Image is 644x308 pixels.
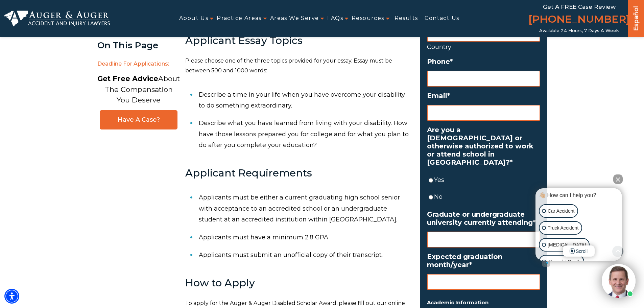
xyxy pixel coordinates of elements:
li: Describe what you have learned from living with your disability. How have those lessons prepared ... [199,114,412,154]
a: Open intaker chat [542,261,550,267]
a: Results [395,11,418,26]
a: About Us [179,11,208,26]
p: [MEDICAL_DATA] [548,241,586,249]
p: Truck Accident [548,224,578,232]
label: Are you a [DEMOGRAPHIC_DATA] or otherwise authorized to work or attend school in [GEOGRAPHIC_DATA]? [427,126,540,166]
span: Get a FREE Case Review [543,3,616,10]
div: Accessibility Menu [4,289,19,304]
label: Yes [434,174,540,185]
a: Have A Case? [100,110,177,129]
span: Available 24 Hours, 7 Days a Week [539,28,619,33]
a: Resources [352,11,384,26]
img: Auger & Auger Accident and Injury Lawyers Logo [4,10,110,27]
span: Deadline for Applications: [97,57,180,71]
a: Practice Areas [217,11,262,26]
div: 👋🏼 How can I help you? [537,192,620,199]
label: Email [427,92,540,100]
p: Please choose one of the three topics provided for your essay. Essay must be between 500 and 1000... [185,56,412,76]
div: On This Page [97,41,180,50]
li: Applicants must submit an unofficial copy of their transcript. [199,246,412,264]
label: Country [427,42,540,52]
label: Graduate or undergraduate university currently attending [427,210,540,227]
h3: Applicant Requirements [185,167,412,179]
label: No [434,191,540,202]
h3: How to Apply [185,277,412,288]
h5: Academic Information [427,298,540,307]
a: Contact Us [425,11,459,26]
p: About The Compensation You Deserve [97,73,180,105]
p: Car Accident [548,207,574,215]
li: Applicants must be either a current graduating high school senior with acceptance to an accredite... [199,189,412,228]
h3: Applicant Essay Topics [185,35,412,46]
span: Scroll [563,245,595,257]
a: FAQs [327,11,343,26]
strong: Get Free Advice [97,74,158,83]
p: Wrongful Death [548,258,580,266]
li: Applicants must have a minimum 2.8 GPA. [199,229,412,246]
a: Areas We Serve [270,11,319,26]
button: Close Intaker Chat Widget [613,174,623,184]
a: [PHONE_NUMBER] [528,12,630,28]
li: Describe a time in your life when you have overcome your disability to do something extraordinary. [199,86,412,115]
label: Phone [427,57,540,66]
span: Have A Case? [107,116,170,124]
label: Expected graduation month/year [427,253,540,269]
img: Intaker widget Avatar [602,264,636,298]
